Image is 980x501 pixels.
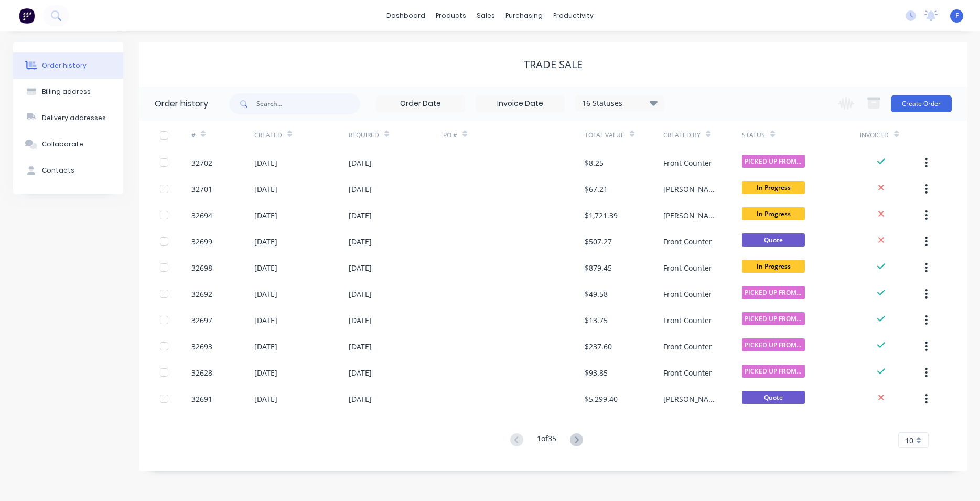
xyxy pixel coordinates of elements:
div: 32693 [191,341,212,352]
div: $879.45 [585,262,612,273]
div: 32691 [191,393,212,404]
div: [PERSON_NAME] [663,210,721,221]
button: Create Order [891,95,952,112]
div: productivity [548,8,599,24]
div: [PERSON_NAME] [663,393,721,404]
div: 32694 [191,210,212,221]
div: 32698 [191,262,212,273]
div: [DATE] [254,210,277,221]
a: dashboard [381,8,430,24]
div: Invoiced [860,121,923,150]
div: $1,721.39 [585,210,618,221]
div: 16 Statuses [576,98,664,109]
div: [DATE] [349,262,372,273]
span: In Progress [742,181,805,194]
div: [DATE] [349,367,372,378]
div: Front Counter [663,315,712,326]
div: [DATE] [349,289,372,300]
div: 32701 [191,184,212,195]
div: Front Counter [663,157,712,168]
input: Order Date [376,96,465,112]
div: Total Value [585,131,624,140]
div: Total Value [585,121,663,150]
div: $237.60 [585,341,612,352]
span: In Progress [742,260,805,273]
div: [DATE] [349,157,372,168]
div: Order history [42,61,87,70]
div: purchasing [500,8,548,24]
span: PICKED UP FROM ... [742,286,805,299]
div: 32628 [191,367,212,378]
div: Delivery addresses [42,113,106,123]
button: Billing address [13,79,123,105]
div: $93.85 [585,367,608,378]
button: Contacts [13,157,123,184]
div: [DATE] [254,367,277,378]
div: sales [471,8,500,24]
div: Order history [155,98,208,110]
div: Front Counter [663,236,712,247]
div: Billing address [42,87,91,97]
div: TRADE SALE [524,58,583,71]
span: 10 [905,435,913,446]
span: F [955,11,959,20]
div: # [191,131,196,140]
div: Status [742,131,765,140]
div: Required [349,121,443,150]
div: $67.21 [585,184,608,195]
input: Invoice Date [476,96,564,112]
div: [DATE] [349,184,372,195]
div: [DATE] [254,236,277,247]
div: 32702 [191,157,212,168]
div: Status [742,121,860,150]
span: PICKED UP FROM ... [742,365,805,378]
div: [DATE] [349,236,372,247]
div: Created [254,131,282,140]
div: Created By [663,121,742,150]
div: 1 of 35 [537,433,556,448]
div: [DATE] [349,393,372,404]
div: $507.27 [585,236,612,247]
div: [DATE] [349,210,372,221]
div: Required [349,131,379,140]
div: [DATE] [254,262,277,273]
div: [DATE] [254,157,277,168]
span: In Progress [742,207,805,220]
div: 32699 [191,236,212,247]
div: PO # [443,131,457,140]
div: [DATE] [349,341,372,352]
div: Created [254,121,349,150]
img: Factory [19,8,35,24]
div: 32692 [191,289,212,300]
div: [DATE] [254,184,277,195]
div: $13.75 [585,315,608,326]
span: PICKED UP FROM ... [742,155,805,168]
span: Quote [742,391,805,404]
div: Collaborate [42,140,83,149]
button: Order history [13,52,123,79]
span: PICKED UP FROM ... [742,338,805,351]
div: PO # [443,121,585,150]
div: [PERSON_NAME] [663,184,721,195]
div: Front Counter [663,262,712,273]
div: products [430,8,471,24]
div: [DATE] [349,315,372,326]
div: [DATE] [254,393,277,404]
div: $49.58 [585,289,608,300]
button: Collaborate [13,131,123,157]
span: PICKED UP FROM ... [742,312,805,325]
input: Search... [256,93,360,114]
div: Created By [663,131,701,140]
div: 32697 [191,315,212,326]
div: Invoiced [860,131,889,140]
div: # [191,121,254,150]
div: [DATE] [254,289,277,300]
div: Front Counter [663,367,712,378]
div: [DATE] [254,315,277,326]
div: Contacts [42,166,74,175]
div: Front Counter [663,341,712,352]
div: $5,299.40 [585,393,618,404]
span: Quote [742,233,805,247]
div: [DATE] [254,341,277,352]
div: $8.25 [585,157,604,168]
